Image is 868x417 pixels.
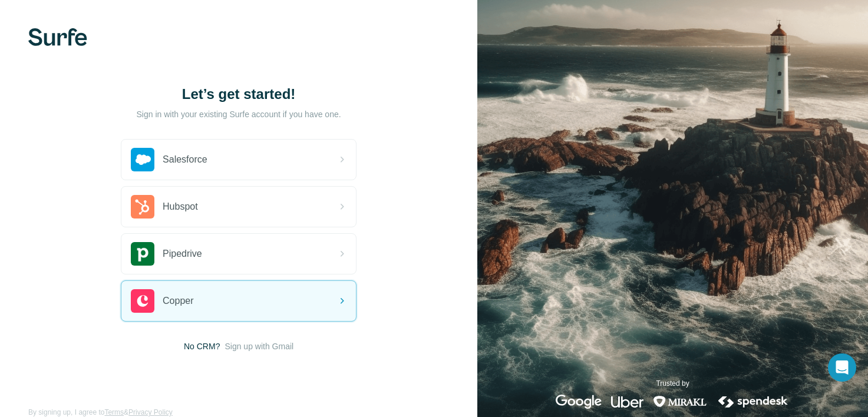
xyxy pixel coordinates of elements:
span: Pipedrive [163,247,202,261]
div: Open Intercom Messenger [828,353,856,382]
img: uber's logo [611,395,643,409]
span: No CRM? [184,340,220,352]
p: Trusted by [656,378,689,389]
img: google's logo [556,395,602,409]
img: pipedrive's logo [131,242,154,266]
span: Salesforce [163,153,207,167]
span: Hubspot [163,200,198,214]
img: Surfe's logo [28,28,87,46]
span: Copper [163,294,193,308]
img: copper's logo [131,289,154,313]
img: hubspot's logo [131,195,154,219]
img: mirakl's logo [653,395,707,409]
h1: Let’s get started! [121,85,357,104]
p: Sign in with your existing Surfe account if you have one. [137,108,341,120]
a: Terms [104,408,124,416]
a: Privacy Policy [128,408,173,416]
img: salesforce's logo [131,148,154,171]
button: Sign up with Gmail [225,340,293,352]
img: spendesk's logo [717,395,790,409]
